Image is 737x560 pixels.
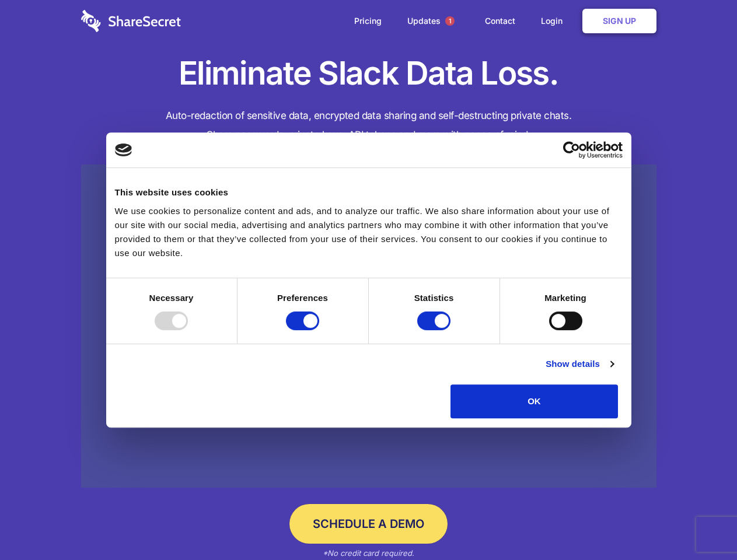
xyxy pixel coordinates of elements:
h1: Eliminate Slack Data Loss. [81,52,656,94]
a: Login [529,3,580,39]
a: Pricing [343,3,393,39]
strong: Marketing [544,293,586,303]
a: Schedule a Demo [289,504,448,544]
a: Wistia video thumbnail [81,164,656,488]
div: We use cookies to personalize content and ads, and to analyze our traffic. We also share informat... [115,204,623,260]
img: logo [115,143,132,156]
a: Show details [546,357,613,371]
img: logo-wordmark-white-trans-d4663122ce5f474addd5e946df7df03e33cb6a1c49d2221995e7729f52c070b2.svg [81,10,181,32]
a: Contact [473,3,527,39]
strong: Statistics [414,293,454,303]
a: Sign Up [582,9,656,33]
span: 1 [445,16,455,26]
a: Usercentrics Cookiebot - opens in a new window [521,141,623,159]
em: *No credit card required. [323,548,414,558]
strong: Necessary [149,293,194,303]
button: OK [450,384,618,418]
div: This website uses cookies [115,185,623,199]
h4: Auto-redaction of sensitive data, encrypted data sharing and self-destructing private chats. Shar... [81,106,656,145]
strong: Preferences [277,293,328,303]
